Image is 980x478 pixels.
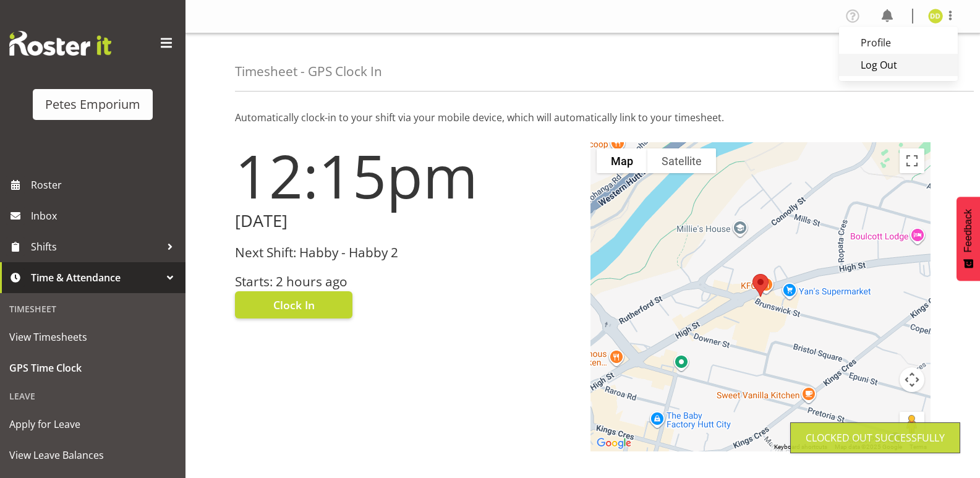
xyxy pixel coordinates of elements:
[597,148,647,173] button: Show street map
[900,367,924,392] button: Map camera controls
[31,268,161,287] span: Time & Attendance
[9,328,176,346] span: View Timesheets
[3,440,182,471] a: View Leave Balances
[647,148,716,173] button: Show satellite imagery
[594,435,634,451] img: Google
[31,237,161,256] span: Shifts
[31,207,179,225] span: Inbox
[235,245,576,260] h3: Next Shift: Habby - Habby 2
[235,211,576,231] h2: [DATE]
[3,383,182,409] div: Leave
[839,32,958,54] a: Profile
[774,443,827,451] button: Keyboard shortcuts
[9,359,176,377] span: GPS Time Clock
[45,95,140,114] div: Petes Emporium
[928,9,943,23] img: danielle-donselaar8920.jpg
[235,110,931,125] p: Automatically clock-in to your shift via your mobile device, which will automatically link to you...
[839,54,958,76] a: Log Out
[900,148,924,173] button: Toggle fullscreen view
[3,352,182,383] a: GPS Time Clock
[9,31,111,56] img: Rosterit website logo
[235,275,576,289] h3: Starts: 2 hours ago
[900,412,924,437] button: Drag Pegman onto the map to open Street View
[235,142,576,209] h1: 12:15pm
[235,64,382,79] h4: Timesheet - GPS Clock In
[957,197,980,281] button: Feedback - Show survey
[235,291,352,318] button: Clock In
[3,322,182,352] a: View Timesheets
[9,415,176,433] span: Apply for Leave
[963,209,974,252] span: Feedback
[273,297,315,313] span: Clock In
[31,176,179,194] span: Roster
[9,446,176,464] span: View Leave Balances
[3,296,182,322] div: Timesheet
[806,430,945,445] div: Clocked out Successfully
[594,435,634,451] a: Open this area in Google Maps (opens a new window)
[3,409,182,440] a: Apply for Leave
